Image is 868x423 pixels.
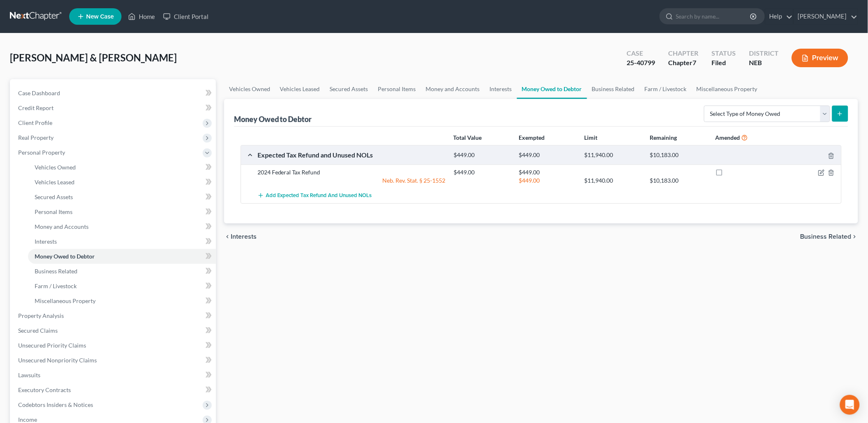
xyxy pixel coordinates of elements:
[627,49,655,58] div: Case
[373,79,421,99] a: Personal Items
[159,9,213,24] a: Client Portal
[253,150,449,159] div: Expected Tax Refund and Unused NOLs
[234,114,314,124] div: Money Owed to Debtor
[585,134,598,141] strong: Limit
[35,223,89,230] span: Money and Accounts
[18,357,97,364] span: Unsecured Nonpriority Claims
[12,338,216,353] a: Unsecured Priority Claims
[12,353,216,368] a: Unsecured Nonpriority Claims
[449,151,515,159] div: $449.00
[28,160,216,175] a: Vehicles Owned
[668,49,698,58] div: Chapter
[515,176,580,185] div: $449.00
[10,52,177,63] span: [PERSON_NAME] & [PERSON_NAME]
[515,168,580,176] div: $449.00
[224,233,231,240] i: chevron_left
[640,79,692,99] a: Farm / Livestock
[35,164,76,171] span: Vehicles Owned
[253,176,449,185] div: Neb. Rev. Stat. § 25-1552
[231,233,257,240] span: Interests
[224,233,257,240] button: chevron_left Interests
[18,371,40,378] span: Lawsuits
[266,193,372,199] span: Add Expected Tax Refund and Unused NOLs
[421,79,485,99] a: Money and Accounts
[35,193,73,200] span: Secured Assets
[35,297,96,304] span: Miscellaneous Property
[18,327,58,334] span: Secured Claims
[18,89,60,96] span: Case Dashboard
[18,149,65,156] span: Personal Property
[224,79,275,99] a: Vehicles Owned
[12,383,216,397] a: Executory Contracts
[18,342,86,349] span: Unsecured Priority Claims
[716,134,740,141] strong: Amended
[18,416,37,423] span: Income
[12,101,216,115] a: Credit Report
[12,86,216,101] a: Case Dashboard
[792,49,848,67] button: Preview
[18,104,54,111] span: Credit Report
[840,395,860,415] div: Open Intercom Messenger
[852,233,858,240] i: chevron_right
[12,368,216,383] a: Lawsuits
[587,79,640,99] a: Business Related
[515,151,580,159] div: $449.00
[580,151,646,159] div: $11,940.00
[627,58,655,68] div: 25-40799
[711,49,736,58] div: Status
[692,79,763,99] a: Miscellaneous Property
[580,176,646,185] div: $11,940.00
[485,79,517,99] a: Interests
[519,134,545,141] strong: Exempted
[86,14,114,20] span: New Case
[35,268,77,275] span: Business Related
[35,208,73,215] span: Personal Items
[28,204,216,219] a: Personal Items
[517,79,587,99] a: Money Owed to Debtor
[794,9,858,24] a: [PERSON_NAME]
[35,238,57,245] span: Interests
[693,59,696,66] span: 7
[12,323,216,338] a: Secured Claims
[18,312,64,319] span: Property Analysis
[18,401,93,408] span: Codebtors Insiders & Notices
[646,151,711,159] div: $10,183.00
[800,233,852,240] span: Business Related
[35,179,75,186] span: Vehicles Leased
[749,49,779,58] div: District
[12,308,216,323] a: Property Analysis
[749,58,779,68] div: NEB
[253,168,449,176] div: 2024 Federal Tax Refund
[765,9,793,24] a: Help
[28,264,216,279] a: Business Related
[28,190,216,204] a: Secured Assets
[800,233,858,240] button: Business Related chevron_right
[668,58,698,68] div: Chapter
[257,188,372,203] button: Add Expected Tax Refund and Unused NOLs
[28,234,216,249] a: Interests
[275,79,325,99] a: Vehicles Leased
[711,58,736,68] div: Filed
[124,9,159,24] a: Home
[650,134,677,141] strong: Remaining
[325,79,373,99] a: Secured Assets
[454,134,482,141] strong: Total Value
[28,249,216,264] a: Money Owed to Debtor
[676,9,751,24] input: Search by name...
[449,168,515,176] div: $449.00
[28,279,216,294] a: Farm / Livestock
[35,282,77,289] span: Farm / Livestock
[18,134,54,141] span: Real Property
[35,253,95,260] span: Money Owed to Debtor
[646,176,711,185] div: $10,183.00
[18,119,52,126] span: Client Profile
[28,175,216,190] a: Vehicles Leased
[28,294,216,308] a: Miscellaneous Property
[18,386,71,393] span: Executory Contracts
[28,219,216,234] a: Money and Accounts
